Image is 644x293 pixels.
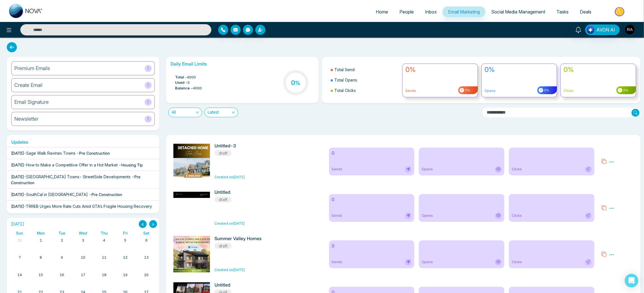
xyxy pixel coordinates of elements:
[11,174,155,186] div: -
[39,236,43,244] a: September 1, 2025
[119,163,143,167] span: - Housing Tip
[376,9,388,15] span: Home
[171,61,314,67] h6: Daily Email Limits
[422,213,433,218] span: Opens
[143,271,150,279] a: September 20, 2025
[512,260,522,265] span: Clicks
[122,271,129,279] a: September 19, 2025
[405,66,475,74] h4: 0%
[464,88,470,93] span: 0%
[16,271,23,279] a: September 14, 2025
[208,108,235,117] span: Latest
[16,236,23,244] a: August 31, 2025
[11,162,143,168] div: -
[89,192,122,197] span: - Pre Construction
[214,150,232,156] span: draft
[187,80,190,85] span: 0
[30,254,51,271] td: September 8, 2025
[101,271,108,279] a: September 18, 2025
[143,254,150,262] a: September 13, 2025
[123,236,128,244] a: September 5, 2025
[94,254,115,271] td: September 11, 2025
[15,229,24,236] a: Sunday
[51,271,72,288] td: September 16, 2025
[11,203,155,215] div: -
[580,9,591,15] span: Deals
[422,167,433,172] span: Opens
[72,254,93,271] td: September 10, 2025
[17,254,22,262] a: September 7, 2025
[115,254,136,271] td: September 12, 2025
[36,229,46,236] a: Monday
[332,197,412,202] h6: 0
[26,163,118,167] span: How to Make a Competitive Offer in a Hot Market
[587,26,594,34] img: Lead Flow
[26,192,88,197] span: SouthCal in [GEOGRAPHIC_DATA]
[214,190,289,195] h6: Untitled
[551,6,574,17] a: Tasks
[622,88,628,93] span: 0%
[59,271,65,279] a: September 16, 2025
[37,271,44,279] a: September 15, 2025
[214,175,245,179] span: Created on [DATE]
[136,236,157,254] td: September 6, 2025
[563,66,633,74] h4: 0%
[144,236,149,244] a: September 6, 2025
[332,167,343,172] span: Sends
[11,163,24,167] span: [DATE]
[142,229,151,236] a: Saturday
[175,75,187,80] span: Total -
[405,88,475,93] p: Sends
[122,229,129,236] a: Friday
[72,271,93,288] td: September 17, 2025
[115,271,136,288] td: September 19, 2025
[7,139,159,145] h6: Updates
[11,191,122,197] div: -
[115,236,136,254] td: September 5, 2025
[370,6,394,17] a: Home
[102,236,106,244] a: September 4, 2025
[122,254,129,262] a: September 12, 2025
[214,268,245,272] span: Created on [DATE]
[94,236,115,254] td: September 4, 2025
[11,150,110,156] div: -
[149,220,157,228] button: >
[332,150,412,156] h6: 0
[60,236,64,244] a: September 2, 2025
[94,271,115,288] td: September 18, 2025
[9,236,30,254] td: August 31, 2025
[80,271,86,279] a: September 17, 2025
[291,79,300,86] h3: 0
[331,85,399,96] li: Total Clicks
[442,6,486,17] a: Email Marketing
[26,204,152,209] span: TRREB Urges More Rate Cuts Amid GTA’s Fragile Housing Recovery
[214,243,232,249] span: draft
[14,65,50,71] h6: Premium Emails
[51,236,72,254] td: September 2, 2025
[139,220,147,228] button: <
[136,254,157,271] td: September 13, 2025
[30,236,51,254] td: September 1, 2025
[11,151,24,155] span: [DATE]
[80,254,86,262] a: September 10, 2025
[60,254,64,262] a: September 9, 2025
[419,6,442,17] a: Inbox
[193,85,202,91] span: 4000
[26,174,131,179] span: [GEOGRAPHIC_DATA] Towns- StreetSide Developments
[425,9,437,15] span: Inbox
[214,282,289,288] h6: Untitled
[484,66,554,74] h4: 0%
[30,271,51,288] td: September 15, 2025
[332,260,343,265] span: Sends
[9,254,30,271] td: September 7, 2025
[332,243,412,249] h6: 0
[81,236,85,244] a: September 3, 2025
[331,75,399,85] li: Total Opens
[78,229,88,236] a: Wednesday
[14,99,49,105] h6: Email Signature
[11,204,24,209] span: [DATE]
[11,174,24,179] span: [DATE]
[512,167,522,172] span: Clicks
[332,213,343,218] span: Sends
[484,88,554,93] p: Opens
